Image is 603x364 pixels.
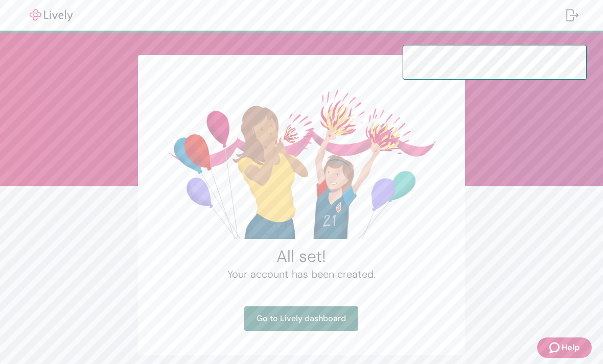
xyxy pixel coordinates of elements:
[22,9,80,21] img: Lively
[244,306,358,331] a: Go to Lively dashboard
[537,337,592,358] button: Zendesk support iconHelp
[163,266,440,282] h4: Your account has been created.
[549,342,562,354] svg: Zendesk support icon
[558,3,587,28] button: Log out
[562,342,579,354] span: Help
[163,246,440,266] h2: All set!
